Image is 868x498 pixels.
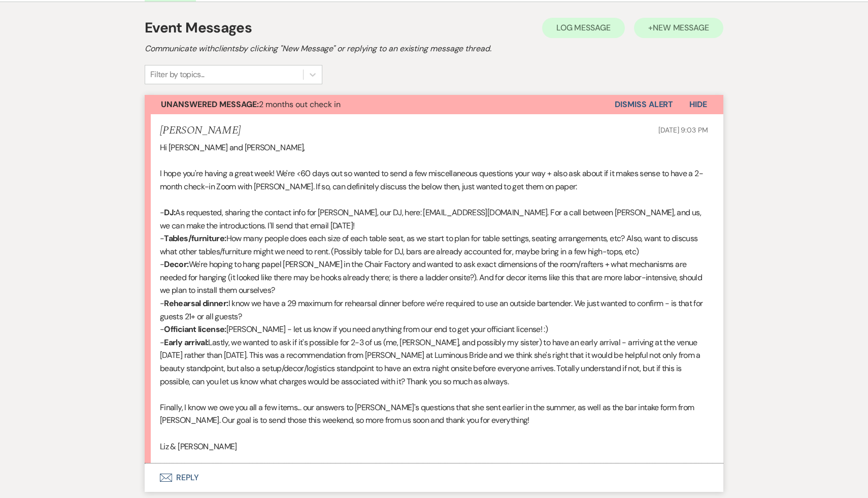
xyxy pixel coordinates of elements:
[164,337,208,348] strong: Early arrival:
[160,167,708,193] p: I hope you're having a great week! We're <60 days out so wanted to send a few miscellaneous quest...
[160,297,708,323] p: - I know we have a 29 maximum for rehearsal dinner before we're required to use an outside barten...
[145,43,723,55] h2: Communicate with clients by clicking "New Message" or replying to an existing message thread.
[634,18,723,38] button: +New Message
[164,233,226,244] strong: Tables/furniture:
[160,232,708,258] p: - How many people does each size of each table seat, as we start to plan for table settings, seat...
[556,22,611,33] span: Log Message
[673,95,723,114] button: Hide
[145,95,615,114] button: Unanswered Message:2 months out check in
[150,69,205,81] div: Filter by topics...
[653,22,709,33] span: New Message
[160,206,708,232] p: - As requested, sharing the contact info for [PERSON_NAME], our DJ, here: [EMAIL_ADDRESS][DOMAIN_...
[160,323,708,336] p: - [PERSON_NAME] - let us know if you need anything from our end to get your officiant license! :)
[160,440,708,453] p: Liz & [PERSON_NAME]
[160,141,708,154] p: Hi [PERSON_NAME] and [PERSON_NAME],
[164,324,226,335] strong: Officiant license:
[542,18,625,38] button: Log Message
[161,99,259,110] strong: Unanswered Message:
[160,124,241,137] h5: [PERSON_NAME]
[160,401,708,427] p: Finally, I know we owe you all a few items... our answers to [PERSON_NAME]'s questions that she s...
[145,17,252,39] h1: Event Messages
[160,336,708,388] p: - Lastly, we wanted to ask if it's possible for 2-3 of us (me, [PERSON_NAME], and possibly my sis...
[164,298,228,309] strong: Rehearsal dinner:
[615,95,673,114] button: Dismiss Alert
[164,259,188,270] strong: Decor:
[689,99,707,110] span: Hide
[161,99,341,110] span: 2 months out check in
[145,463,723,492] button: Reply
[160,258,708,297] p: - We're hoping to hang papel [PERSON_NAME] in the Chair Factory and wanted to ask exact dimension...
[164,207,175,218] strong: DJ:
[658,125,708,135] span: [DATE] 9:03 PM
